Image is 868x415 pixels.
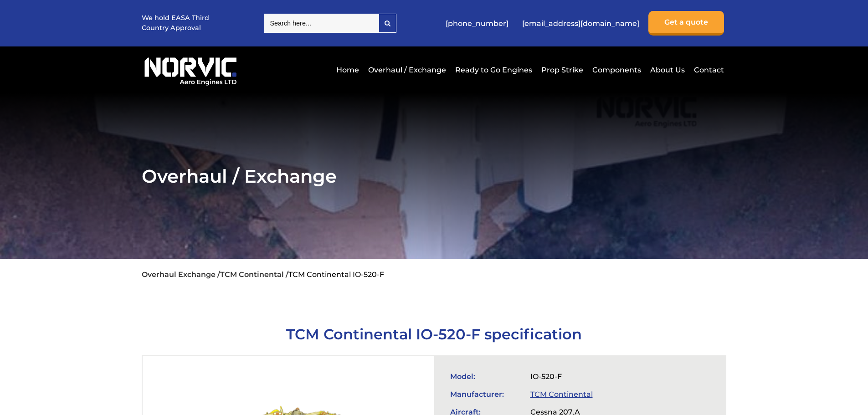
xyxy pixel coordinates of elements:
[648,59,687,81] a: About Us
[446,385,526,403] td: Manufacturer:
[142,165,726,187] h2: Overhaul / Exchange
[142,13,210,33] p: We hold EASA Third Country Approval
[539,59,586,81] a: Prop Strike
[264,14,379,33] input: Search here...
[590,59,643,81] a: Components
[142,325,726,343] h1: TCM Continental IO-520-F specification
[453,59,534,81] a: Ready to Go Engines
[648,11,724,36] a: Get a quote
[692,59,724,81] a: Contact
[366,59,448,81] a: Overhaul / Exchange
[446,368,526,385] td: Model:
[220,270,288,279] a: TCM Continental /
[518,12,644,35] a: [EMAIL_ADDRESS][DOMAIN_NAME]
[142,270,220,279] a: Overhaul Exchange /
[526,368,600,385] td: IO-520-F
[530,390,593,399] a: TCM Continental
[288,270,384,279] li: TCM Continental IO-520-F
[334,59,361,81] a: Home
[441,12,513,35] a: [PHONE_NUMBER]
[142,53,239,86] img: Norvic Aero Engines logo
